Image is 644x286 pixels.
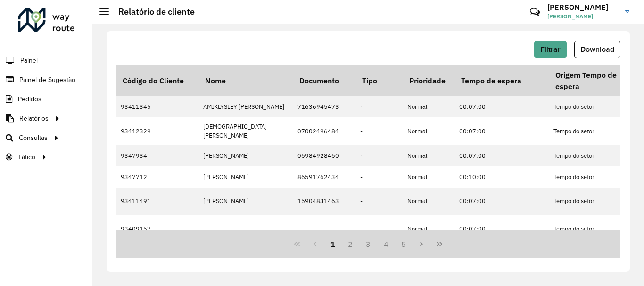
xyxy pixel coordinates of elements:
td: 93411345 [116,96,198,117]
span: Consultas [19,133,48,143]
td: 15904831463 [293,188,355,215]
button: 1 [324,235,342,253]
td: Normal [403,215,454,242]
td: 93412329 [116,117,198,145]
td: AMIKLYSLEY [PERSON_NAME] [198,96,293,117]
span: [PERSON_NAME] [547,12,618,21]
td: - [355,96,403,117]
button: Filtrar [534,41,567,58]
button: Last Page [430,235,448,253]
th: Código do Cliente [116,65,198,96]
span: Painel de Sugestão [19,75,75,85]
td: [PERSON_NAME] [198,166,293,188]
td: [PERSON_NAME] [198,188,293,215]
td: Normal [403,188,454,215]
th: Tempo de espera [454,65,549,96]
td: - [355,215,403,242]
td: Tempo do setor [549,215,643,242]
td: 00:07:00 [454,145,549,166]
td: [PERSON_NAME] [198,145,293,166]
td: - [355,117,403,145]
td: 06984928460 [293,145,355,166]
span: Painel [20,56,38,65]
button: 3 [359,235,377,253]
td: Normal [403,166,454,188]
td: Tempo do setor [549,166,643,188]
span: Filtrar [540,45,561,53]
button: 5 [395,235,413,253]
td: 00:07:00 [454,188,549,215]
td: 71636945473 [293,96,355,117]
td: 00:07:00 [454,117,549,145]
th: Origem Tempo de espera [549,65,643,96]
td: - [355,188,403,215]
td: Normal [403,117,454,145]
span: Tático [18,152,35,162]
td: 93411491 [116,188,198,215]
button: 4 [377,235,395,253]
td: Normal [403,96,454,117]
td: Tempo do setor [549,188,643,215]
button: Next Page [413,235,430,253]
td: 9347712 [116,166,198,188]
a: Contato Rápido [525,2,545,22]
th: Prioridade [403,65,454,96]
span: Relatórios [19,114,49,123]
td: 07002496484 [293,117,355,145]
td: 00:10:00 [454,166,549,188]
td: Normal [403,145,454,166]
td: 9347934 [116,145,198,166]
td: - [355,166,403,188]
th: Tipo [355,65,403,96]
th: Nome [198,65,293,96]
span: Download [580,45,614,53]
td: ......... [198,215,293,242]
td: 00:07:00 [454,96,549,117]
td: [DEMOGRAPHIC_DATA][PERSON_NAME] [198,117,293,145]
td: 00:07:00 [454,215,549,242]
td: Tempo do setor [549,117,643,145]
td: 93409157 [116,215,198,242]
td: Tempo do setor [549,96,643,117]
h2: Relatório de cliente [109,7,195,17]
button: Download [574,41,620,58]
td: 86591762434 [293,166,355,188]
td: - [355,145,403,166]
td: Tempo do setor [549,145,643,166]
span: Pedidos [18,94,41,104]
th: Documento [293,65,355,96]
h3: [PERSON_NAME] [547,3,618,12]
button: 2 [341,235,359,253]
